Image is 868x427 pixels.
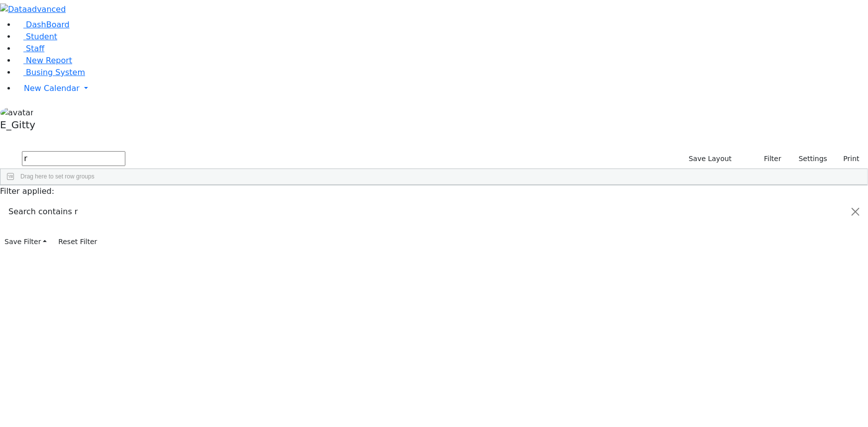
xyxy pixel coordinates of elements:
[22,151,125,166] input: Search
[786,151,832,167] button: Settings
[844,198,868,226] button: Close
[24,84,80,93] span: New Calendar
[26,20,70,29] span: DashBoard
[16,68,85,77] a: Busing System
[26,68,85,77] span: Busing System
[26,32,57,41] span: Student
[16,20,70,29] a: DashBoard
[20,173,95,180] span: Drag here to set row groups
[16,56,72,65] a: New Report
[16,32,57,41] a: Student
[684,151,736,167] button: Save Layout
[26,44,44,53] span: Staff
[26,56,72,65] span: New Report
[16,44,44,53] a: Staff
[751,151,786,167] button: Filter
[54,234,101,250] button: Reset Filter
[832,151,864,167] button: Print
[16,79,868,98] a: New Calendar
